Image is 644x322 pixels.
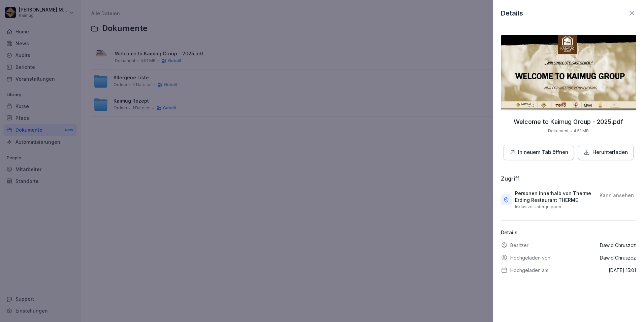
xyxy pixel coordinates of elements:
[600,254,636,261] p: Dawid Chruszcz
[510,267,548,274] p: Hochgeladen am
[574,128,589,134] p: 4.51 MB
[501,229,636,237] p: Details
[501,175,519,182] div: Zugriff
[592,149,628,156] p: Herunterladen
[514,118,623,125] p: Welcome to Kaimug Group - 2025.pdf
[510,242,528,249] p: Besitzer
[600,242,636,249] p: Dawid Chruszcz
[501,8,523,18] p: Details
[548,128,569,134] p: Dokument
[609,267,636,274] p: [DATE] 15:01
[515,190,594,204] p: Personen innerhalb von Therme Erding Restaurant THERME
[504,145,574,160] button: In neuem Tab öffnen
[515,204,561,210] p: Inklusive Untergruppen
[510,254,550,261] p: Hochgeladen von
[600,192,634,199] p: Kann ansehen
[501,35,636,110] img: thumbnail
[518,149,568,156] p: In neuem Tab öffnen
[578,145,634,160] button: Herunterladen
